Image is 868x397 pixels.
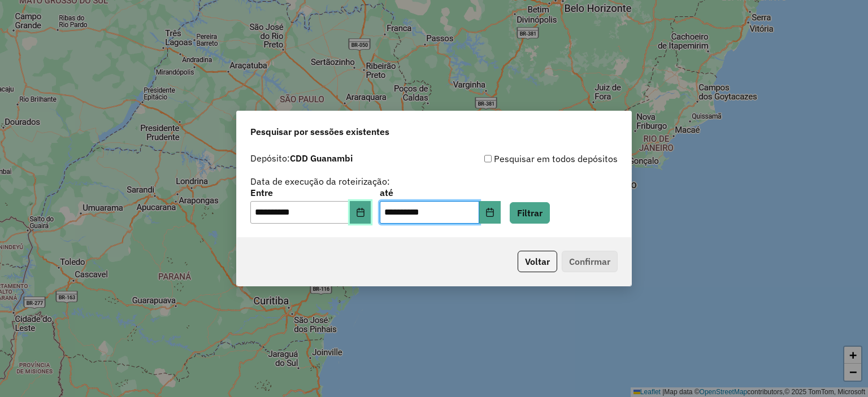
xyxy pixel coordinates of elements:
div: Pesquisar em todos depósitos [434,152,618,165]
label: Data de execução da roteirização: [250,174,390,188]
label: até [380,186,500,199]
button: Filtrar [510,202,550,224]
label: Depósito: [250,151,353,165]
label: Entre [250,186,371,199]
button: Choose Date [350,201,371,224]
strong: CDD Guanambi [290,152,353,164]
button: Choose Date [479,201,501,224]
span: Pesquisar por sessões existentes [250,125,389,138]
button: Voltar [518,251,557,272]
